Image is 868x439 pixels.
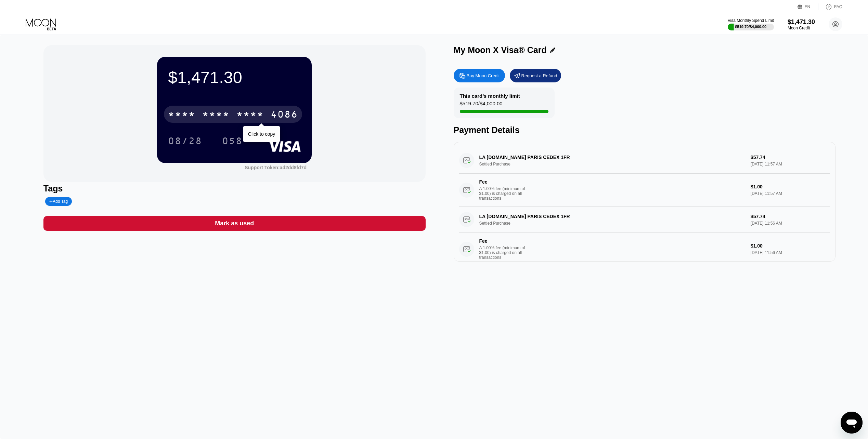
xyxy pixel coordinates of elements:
div: 08/28 [168,136,202,147]
div: Visa Monthly Spend Limit$519.70/$4,000.00 [728,18,774,30]
iframe: Bouton de lancement de la fenêtre de messagerie [841,412,863,434]
div: $519.70 / $4,000.00 [460,101,503,110]
div: This card’s monthly limit [460,93,520,99]
div: [DATE] 11:56 AM [751,250,830,255]
div: $1.00 [751,243,830,249]
div: Request a Refund [521,73,557,79]
div: EN [798,3,818,10]
div: Fee [479,179,527,185]
div: A 1.00% fee (minimum of $1.00) is charged on all transactions [479,245,531,260]
div: Click to copy [248,131,275,137]
div: Tags [43,184,426,194]
div: Buy Moon Credit [467,73,500,79]
div: Add Tag [49,199,68,204]
div: $1,471.30 [168,68,301,87]
div: A 1.00% fee (minimum of $1.00) is charged on all transactions [479,186,531,201]
div: $1,471.30 [788,18,815,26]
div: $1,471.30Moon Credit [788,18,815,30]
div: $519.70 / $4,000.00 [735,25,766,29]
div: Mark as used [215,219,254,227]
div: 058 [222,136,243,147]
div: 08/28 [163,132,207,149]
div: Add Tag [45,197,72,206]
div: Support Token:ad2dd8fd7d [245,165,307,170]
div: Moon Credit [788,26,815,30]
div: Buy Moon Credit [454,69,505,82]
div: EN [805,4,811,9]
div: Visa Monthly Spend Limit [728,18,774,23]
div: 4086 [271,110,298,121]
div: My Moon X Visa® Card [454,45,547,55]
div: $1.00 [751,184,830,189]
div: Request a Refund [510,69,561,82]
div: FAQ [834,4,842,9]
div: FeeA 1.00% fee (minimum of $1.00) is charged on all transactions$1.00[DATE] 11:56 AM [459,233,830,266]
div: 058 [217,132,248,149]
div: [DATE] 11:57 AM [751,191,830,196]
div: Fee [479,238,527,244]
div: FeeA 1.00% fee (minimum of $1.00) is charged on all transactions$1.00[DATE] 11:57 AM [459,174,830,207]
div: Payment Details [454,125,836,135]
div: Mark as used [43,216,426,231]
div: Support Token: ad2dd8fd7d [245,165,307,170]
div: FAQ [818,3,842,10]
